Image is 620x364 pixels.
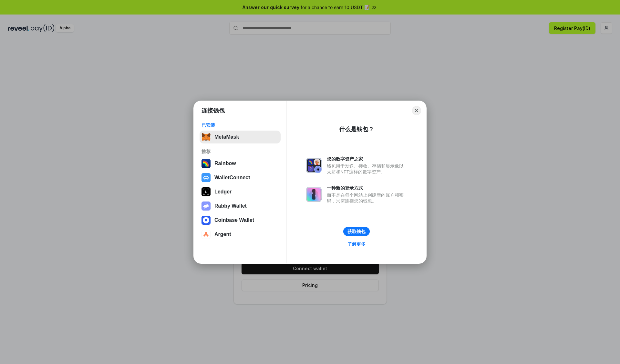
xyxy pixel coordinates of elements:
[201,133,211,142] img: svg+xml,%3Csvg%20fill%3D%22none%22%20height%3D%2233%22%20viewBox%3D%220%200%2035%2033%22%20width%...
[201,149,279,154] div: 推荐
[327,163,407,175] div: 钱包用于发送、接收、存储和显示像以太坊和NFT这样的数字资产。
[412,106,421,115] button: Close
[201,122,279,128] div: 已安装
[214,175,250,181] div: WalletConnect
[201,202,211,211] img: svg+xml,%3Csvg%20xmlns%3D%22http%3A%2F%2Fwww.w3.org%2F2000%2Fsvg%22%20fill%3D%22none%22%20viewBox...
[201,107,225,114] h1: 连接钱包
[214,134,239,140] div: MetaMask
[201,230,211,239] img: svg+xml,%3Csvg%20width%3D%2228%22%20height%3D%2228%22%20viewBox%3D%220%200%2028%2028%22%20fill%3D...
[214,217,254,223] div: Coinbase Wallet
[200,214,281,227] button: Coinbase Wallet
[306,187,322,202] img: svg+xml,%3Csvg%20xmlns%3D%22http%3A%2F%2Fwww.w3.org%2F2000%2Fsvg%22%20fill%3D%22none%22%20viewBox...
[200,228,281,241] button: Argent
[201,159,211,168] img: svg+xml,%3Csvg%20width%3D%22120%22%20height%3D%22120%22%20viewBox%3D%220%200%20120%20120%22%20fil...
[214,203,247,209] div: Rabby Wallet
[201,216,211,225] img: svg+xml,%3Csvg%20width%3D%2228%22%20height%3D%2228%22%20viewBox%3D%220%200%2028%2028%22%20fill%3D...
[201,173,211,182] img: svg+xml,%3Csvg%20width%3D%2228%22%20height%3D%2228%22%20viewBox%3D%220%200%2028%2028%22%20fill%3D...
[200,157,281,170] button: Rainbow
[200,131,281,143] button: MetaMask
[200,200,281,212] button: Rabby Wallet
[327,192,407,204] div: 而不是在每个网站上创建新的账户和密码，只需连接您的钱包。
[214,161,236,166] div: Rainbow
[339,125,374,133] div: 什么是钱包？
[344,240,369,248] a: 了解更多
[214,189,232,195] div: Ledger
[347,229,366,234] div: 获取钱包
[343,227,370,236] button: 获取钱包
[200,171,281,184] button: WalletConnect
[214,231,231,237] div: Argent
[347,241,366,247] div: 了解更多
[327,156,407,162] div: 您的数字资产之家
[200,185,281,198] button: Ledger
[306,158,322,173] img: svg+xml,%3Csvg%20xmlns%3D%22http%3A%2F%2Fwww.w3.org%2F2000%2Fsvg%22%20fill%3D%22none%22%20viewBox...
[327,185,407,191] div: 一种新的登录方式
[201,187,211,196] img: svg+xml,%3Csvg%20xmlns%3D%22http%3A%2F%2Fwww.w3.org%2F2000%2Fsvg%22%20width%3D%2228%22%20height%3...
